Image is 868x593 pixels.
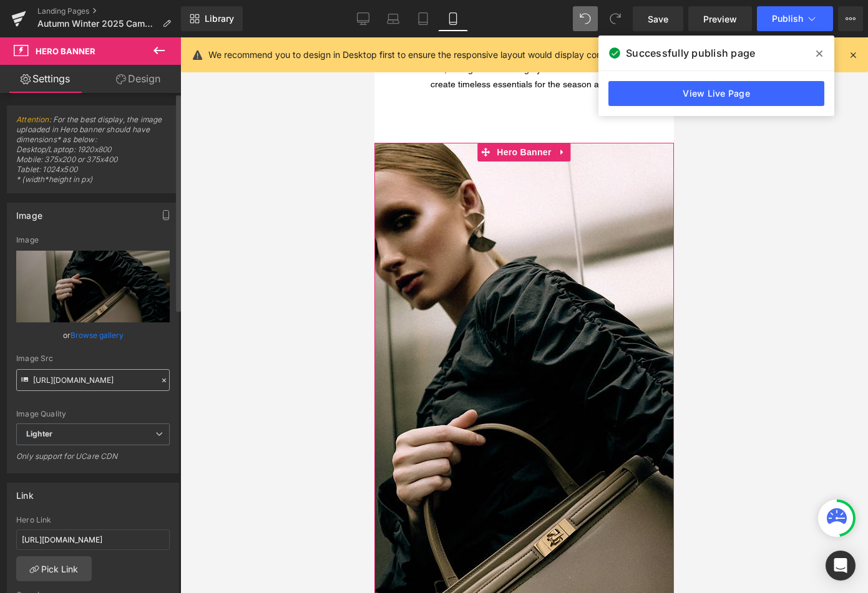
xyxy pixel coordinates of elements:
input: https://your-shop.myshopify.com [16,529,170,550]
span: : For the best display, the image uploaded in Hero banner should have dimensions* as below: Deskt... [16,115,170,193]
span: Hero Banner [36,46,95,56]
b: Lighter [26,429,52,438]
a: Desktop [348,6,378,31]
div: Image [16,203,42,221]
a: Browse gallery [71,324,124,346]
button: Undo [573,6,598,31]
a: Design [93,65,183,93]
div: Hero Link [16,516,170,524]
a: Preview [688,6,752,31]
a: Laptop [378,6,408,31]
div: Image Quality [16,410,170,418]
button: Publish [757,6,833,31]
span: Publish [772,14,803,24]
div: Open Intercom Messenger [826,551,856,581]
a: Tablet [408,6,438,31]
span: Autumn Winter 2025 Campaign [37,19,157,29]
a: Mobile [438,6,468,31]
div: Link [16,483,34,501]
a: Expand / Collapse [180,105,197,124]
button: Redo [603,6,628,31]
a: Landing Pages [37,6,181,16]
span: Library [205,13,234,24]
span: uniting material integrity with modern versatility to create timeless essentials for the season a... [56,27,267,51]
div: or [16,329,170,342]
a: View Live Page [608,81,824,106]
span: Hero Banner [119,105,180,124]
button: More [838,6,863,31]
input: Link [16,369,170,391]
div: Image Src [16,354,170,363]
div: Only support for UCare CDN [16,451,170,470]
a: Attention [16,115,49,124]
p: We recommend you to design in Desktop first to ensure the responsive layout would display correct... [208,48,779,62]
div: Image [16,236,170,244]
span: Preview [703,12,737,26]
a: New Library [181,6,243,31]
a: Pick Link [16,556,92,581]
span: Save [648,12,668,26]
span: Successfully publish page [626,46,755,60]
